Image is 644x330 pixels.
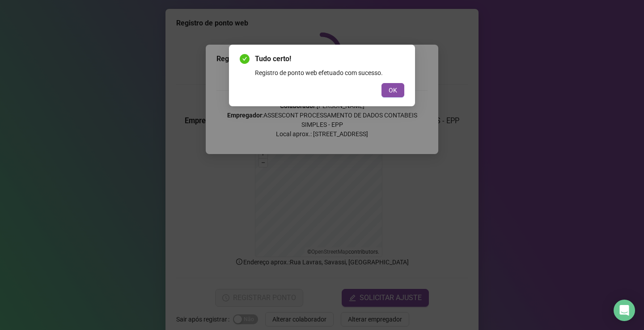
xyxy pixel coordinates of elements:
div: Registro de ponto web efetuado com sucesso. [255,68,404,78]
span: check-circle [240,54,250,64]
span: Tudo certo! [255,54,404,64]
button: OK [381,83,404,97]
span: OK [389,85,397,95]
div: Open Intercom Messenger [614,300,635,321]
